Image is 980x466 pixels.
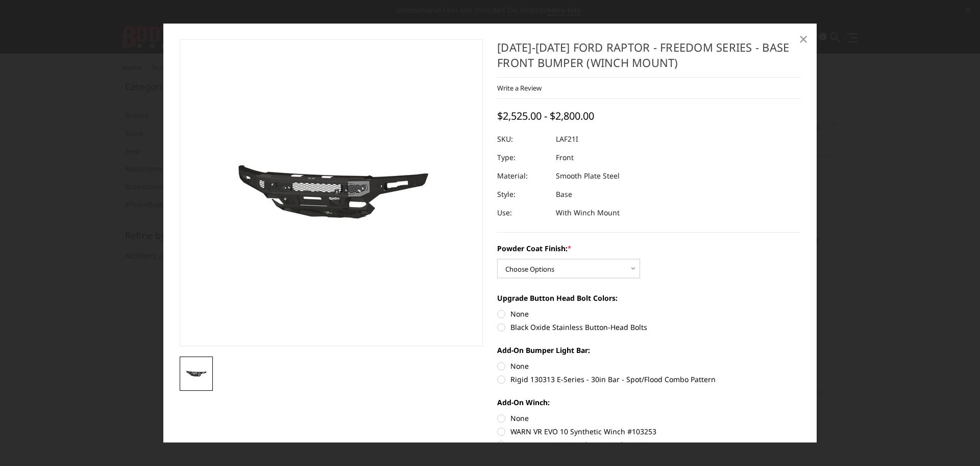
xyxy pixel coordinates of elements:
label: Powder Coat Finish: [497,243,801,254]
label: None [497,308,801,319]
dd: Front [556,148,574,167]
span: $2,525.00 - $2,800.00 [497,109,594,123]
dt: Material: [497,167,548,185]
dd: With Winch Mount [556,204,620,222]
label: None [497,361,801,371]
dt: Type: [497,148,548,167]
label: Add-On Winch: [497,397,801,408]
dd: LAF21I [556,130,578,148]
label: Rigid 130313 E-Series - 30in Bar - Spot/Flood Combo Pattern [497,374,801,385]
label: Black Oxide Stainless Button-Head Bolts [497,322,801,332]
span: × [799,28,808,50]
dd: Smooth Plate Steel [556,167,620,185]
label: Upgrade Button Head Bolt Colors: [497,293,801,303]
img: 2021-2025 Ford Raptor - Freedom Series - Base Front Bumper (winch mount) [183,367,210,380]
h1: [DATE]-[DATE] Ford Raptor - Freedom Series - Base Front Bumper (winch mount) [497,39,801,78]
a: 2021-2025 Ford Raptor - Freedom Series - Base Front Bumper (winch mount) [180,39,483,346]
a: Write a Review [497,83,542,93]
label: Add-On Bumper Light Bar: [497,345,801,356]
dt: Use: [497,204,548,222]
label: WARN VR EVO 12 Synthetic Winch #103255 [497,439,801,450]
a: Close [795,31,812,47]
dd: Base [556,185,572,204]
dt: SKU: [497,130,548,148]
dt: Style: [497,185,548,204]
label: WARN VR EVO 10 Synthetic Winch #103253 [497,426,801,437]
label: None [497,413,801,424]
